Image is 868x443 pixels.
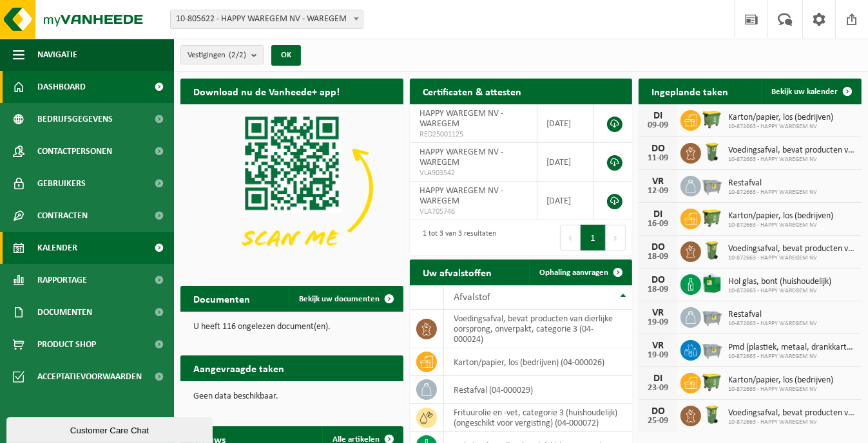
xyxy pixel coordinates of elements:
[229,51,246,59] count: (2/2)
[701,404,723,426] img: WB-0140-HPE-GN-50
[645,209,671,220] div: DI
[529,259,631,285] a: Ophaling aanvragen
[645,384,671,393] div: 23-09
[581,225,606,250] button: 1
[37,232,77,264] span: Kalender
[701,174,723,196] img: WB-2500-GAL-GY-01
[645,144,671,154] div: DO
[728,419,855,426] span: 10-872663 - HAPPY WAREGEM NV
[645,111,671,121] div: DI
[645,252,671,261] div: 18-09
[444,404,633,432] td: frituurolie en -vet, categorie 3 (huishoudelijk) (ongeschikt voor vergisting) (04-000072)
[188,46,246,65] span: Vestigingen
[645,154,671,163] div: 11-09
[444,310,633,348] td: voedingsafval, bevat producten van dierlijke oorsprong, onverpakt, categorie 3 (04-000024)
[701,338,723,360] img: WB-2500-GAL-GY-01
[180,355,297,381] h2: Aangevraagde taken
[645,417,671,426] div: 25-09
[299,295,380,303] span: Bekijk uw documenten
[180,45,264,64] button: Vestigingen(2/2)
[193,323,391,332] p: U heeft 116 ongelezen document(en).
[728,211,833,221] span: Karton/papier, los (bedrijven)
[728,408,855,419] span: Voedingsafval, bevat producten van dierlijke oorsprong, onverpakt, categorie 3
[539,269,608,277] span: Ophaling aanvragen
[728,343,855,353] span: Pmd (plastiek, metaal, drankkartons) (bedrijven)
[180,79,352,104] h2: Download nu de Vanheede+ app!
[728,221,833,229] span: 10-872663 - HAPPY WAREGEM NV
[728,254,855,262] span: 10-872663 - HAPPY WAREGEM NV
[560,225,581,250] button: Previous
[728,123,833,131] span: 10-872663 - HAPPY WAREGEM NV
[454,292,490,303] span: Afvalstof
[37,200,88,232] span: Contracten
[420,129,527,140] span: RED25001125
[37,39,77,71] span: Navigatie
[537,143,595,182] td: [DATE]
[728,310,817,320] span: Restafval
[728,287,831,295] span: 10-872663 - HAPPY WAREGEM NV
[771,88,838,96] span: Bekijk uw kalender
[420,186,503,206] span: HAPPY WAREGEM NV - WAREGEM
[37,71,86,103] span: Dashboard
[728,113,833,123] span: Karton/papier, los (bedrijven)
[37,328,96,361] span: Product Shop
[37,296,92,328] span: Documenten
[420,147,503,167] span: HAPPY WAREGEM NV - WAREGEM
[701,371,723,393] img: WB-1100-HPE-GN-50
[645,121,671,130] div: 09-09
[645,318,671,327] div: 19-09
[701,141,723,163] img: WB-0140-HPE-GN-50
[444,348,633,376] td: karton/papier, los (bedrijven) (04-000026)
[37,264,87,296] span: Rapportage
[728,375,833,386] span: Karton/papier, los (bedrijven)
[37,167,86,200] span: Gebruikers
[645,308,671,318] div: VR
[537,104,595,143] td: [DATE]
[271,45,301,66] button: OK
[701,305,723,327] img: WB-2500-GAL-GY-01
[645,176,671,187] div: VR
[37,103,113,135] span: Bedrijfsgegevens
[728,386,833,393] span: 10-872663 - HAPPY WAREGEM NV
[37,361,142,393] span: Acceptatievoorwaarden
[180,286,263,311] h2: Documenten
[645,220,671,229] div: 16-09
[728,353,855,361] span: 10-872663 - HAPPY WAREGEM NV
[444,376,633,404] td: restafval (04-000029)
[701,108,723,130] img: WB-1100-HPE-GN-50
[193,392,391,401] p: Geen data beschikbaar.
[728,244,855,254] span: Voedingsafval, bevat producten van dierlijke oorsprong, onverpakt, categorie 3
[645,187,671,196] div: 12-09
[728,178,817,189] span: Restafval
[761,79,860,104] a: Bekijk uw kalender
[645,351,671,360] div: 19-09
[171,10,363,28] span: 10-805622 - HAPPY WAREGEM NV - WAREGEM
[410,259,505,285] h2: Uw afvalstoffen
[289,286,402,312] a: Bekijk uw documenten
[645,373,671,384] div: DI
[701,240,723,261] img: WB-0140-HPE-GN-50
[645,341,671,351] div: VR
[537,182,595,220] td: [DATE]
[645,242,671,252] div: DO
[420,168,527,178] span: VLA903542
[6,415,215,443] iframe: chat widget
[728,277,831,287] span: Hol glas, bont (huishoudelijk)
[701,272,723,294] img: CR-BU-1C-4000-MET-03
[420,207,527,217] span: VLA705746
[606,225,626,250] button: Next
[728,189,817,196] span: 10-872663 - HAPPY WAREGEM NV
[420,109,503,129] span: HAPPY WAREGEM NV - WAREGEM
[645,406,671,417] div: DO
[728,320,817,328] span: 10-872663 - HAPPY WAREGEM NV
[728,146,855,156] span: Voedingsafval, bevat producten van dierlijke oorsprong, onverpakt, categorie 3
[180,104,403,271] img: Download de VHEPlus App
[170,10,363,29] span: 10-805622 - HAPPY WAREGEM NV - WAREGEM
[37,135,112,167] span: Contactpersonen
[416,223,496,252] div: 1 tot 3 van 3 resultaten
[645,275,671,285] div: DO
[410,79,534,104] h2: Certificaten & attesten
[639,79,741,104] h2: Ingeplande taken
[728,156,855,164] span: 10-872663 - HAPPY WAREGEM NV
